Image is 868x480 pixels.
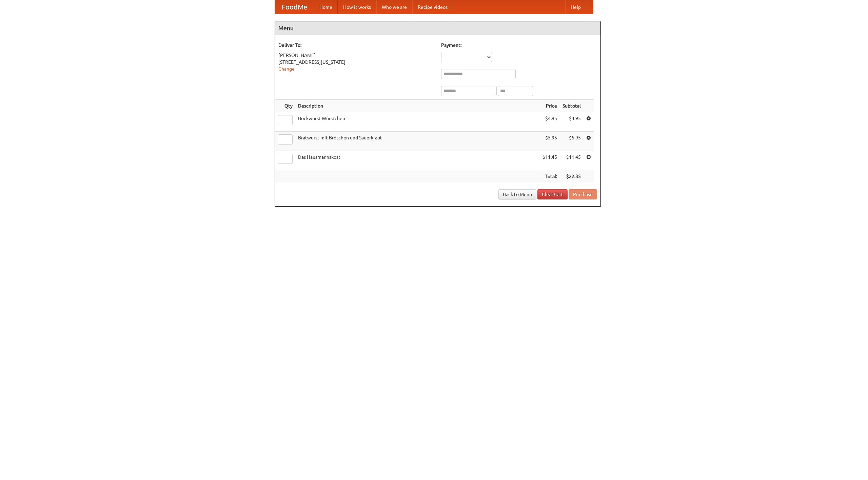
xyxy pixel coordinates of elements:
[540,170,560,183] th: Total:
[537,189,568,199] a: Clear Cart
[412,0,453,14] a: Recipe videos
[295,100,540,112] th: Description
[560,170,584,183] th: $22.35
[278,52,434,59] div: [PERSON_NAME]
[540,112,560,132] td: $4.95
[376,0,412,14] a: Who we are
[275,100,295,112] th: Qty
[498,189,536,199] a: Back to Menu
[275,21,600,35] h4: Menu
[295,132,540,151] td: Bratwurst mit Brötchen und Sauerkraut
[295,112,540,132] td: Bockwurst Würstchen
[560,151,584,170] td: $11.45
[560,132,584,151] td: $5.95
[275,0,314,14] a: FoodMe
[278,42,434,49] h5: Deliver To:
[565,0,586,14] a: Help
[569,189,597,199] button: Purchase
[540,100,560,112] th: Price
[540,132,560,151] td: $5.95
[441,42,597,49] h5: Payment:
[560,100,584,112] th: Subtotal
[540,151,560,170] td: $11.45
[314,0,338,14] a: Home
[278,59,434,65] div: [STREET_ADDRESS][US_STATE]
[560,112,584,132] td: $4.95
[338,0,376,14] a: How it works
[295,151,540,170] td: Das Hausmannskost
[278,66,295,72] a: Change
